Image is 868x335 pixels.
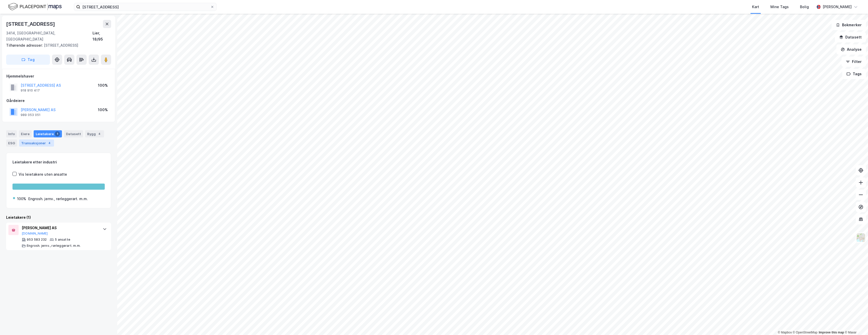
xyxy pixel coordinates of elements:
[47,140,52,146] div: 4
[21,113,41,117] div: 989 053 051
[98,107,108,113] div: 100%
[752,4,759,10] div: Kart
[93,30,111,42] div: Lier, 18/95
[6,55,50,65] button: Tag
[64,130,83,137] div: Datasett
[793,331,818,334] a: OpenStreetMap
[770,4,789,10] div: Mine Tags
[12,159,105,165] div: Leietakere etter industri
[6,130,17,137] div: Info
[97,131,102,136] div: 4
[835,32,866,42] button: Datasett
[55,131,60,136] div: 1
[22,231,48,236] button: [DOMAIN_NAME]
[19,139,54,147] div: Transaksjoner
[80,3,210,11] input: Søk på adresse, matrikkel, gårdeiere, leietakere eller personer
[6,73,111,79] div: Hjemmelshaver
[22,225,98,231] div: [PERSON_NAME] AS
[6,214,111,221] div: Leietakere (1)
[843,311,868,335] div: Kontrollprogram for chat
[6,42,107,48] div: [STREET_ADDRESS]
[27,244,81,248] div: Engrosh. jernv., rørleggerart. m.m.
[6,43,44,47] span: Tilhørende adresser:
[27,238,47,242] div: 953 583 232
[6,30,93,42] div: 3414, [GEOGRAPHIC_DATA], [GEOGRAPHIC_DATA]
[778,331,792,334] a: Mapbox
[800,4,809,10] div: Bolig
[98,82,108,88] div: 100%
[842,69,866,79] button: Tags
[17,196,26,202] div: 100%
[55,238,70,242] div: 5 ansatte
[8,2,62,11] img: logo.f888ab2527a4732fd821a326f86c7f29.svg
[6,139,17,147] div: ESG
[34,130,62,137] div: Leietakere
[6,98,111,104] div: Gårdeiere
[841,57,866,67] button: Filter
[819,331,844,334] a: Improve this map
[28,196,88,202] div: Engrosh. jernv., rørleggerart. m.m.
[85,130,104,137] div: Bygg
[19,130,32,137] div: Eiere
[836,44,866,55] button: Analyse
[21,88,40,93] div: 918 910 417
[19,171,67,177] div: Vis leietakere uten ansatte
[843,311,868,335] iframe: Chat Widget
[832,20,866,30] button: Bokmerker
[856,233,866,242] img: Z
[823,4,852,10] div: [PERSON_NAME]
[6,20,56,28] div: [STREET_ADDRESS]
